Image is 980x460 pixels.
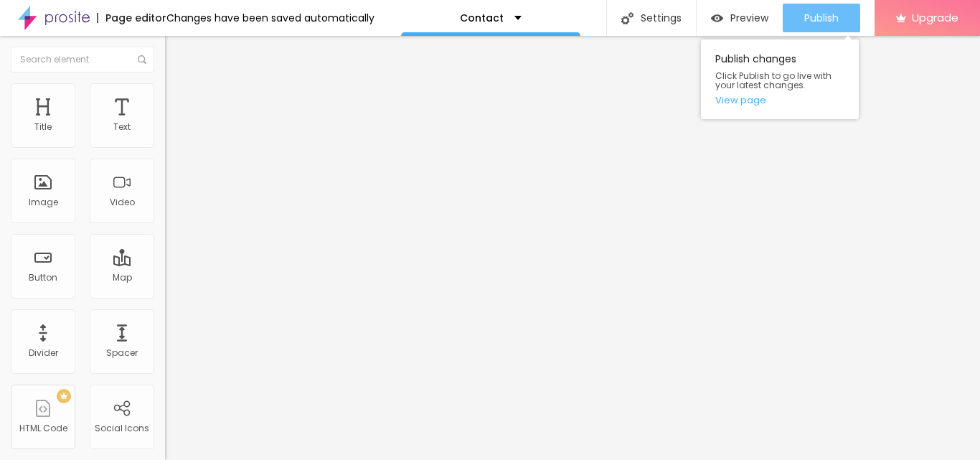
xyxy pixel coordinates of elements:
span: Preview [730,12,768,24]
span: Upgrade [912,11,958,24]
div: Title [34,122,52,132]
img: Icone [138,55,146,64]
div: Publish changes [701,39,859,119]
p: Contact [460,13,504,23]
div: Button [29,273,57,283]
div: Social Icons [95,423,149,433]
div: Page editor [97,13,166,23]
span: Publish [804,12,839,24]
button: Publish [783,4,860,32]
div: Video [110,197,135,207]
button: Preview [697,4,783,32]
div: Text [113,122,131,132]
img: view-1.svg [711,12,723,24]
div: HTML Code [19,423,67,433]
a: View page [715,95,844,105]
div: Image [29,197,58,207]
input: Search element [11,47,154,72]
div: Changes have been saved automatically [166,13,374,23]
div: Spacer [106,348,138,358]
iframe: Editor [165,36,980,460]
div: Divider [29,348,58,358]
span: Click Publish to go live with your latest changes. [715,71,844,90]
img: Icone [621,12,633,24]
div: Map [113,273,132,283]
